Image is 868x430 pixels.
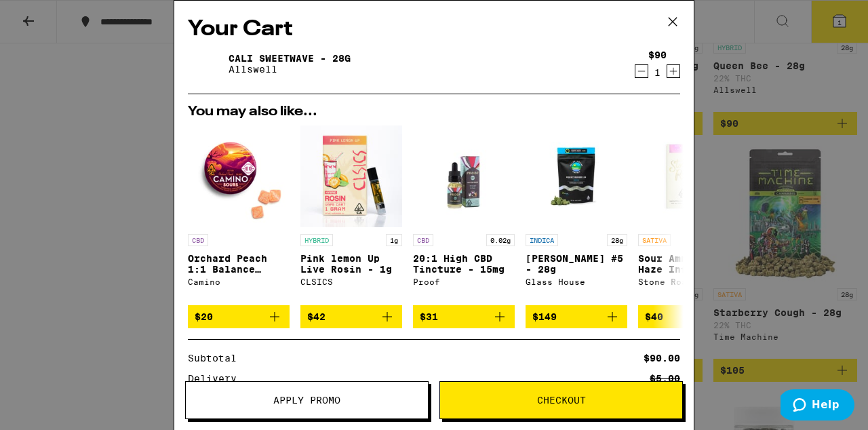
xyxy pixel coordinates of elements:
button: Add to bag [526,305,627,328]
button: Decrement [635,64,648,78]
p: SATIVA [638,234,671,246]
div: $5.00 [650,374,680,383]
button: Increment [667,64,680,78]
p: Sour Amnesia Haze Infused 5-Pack - 3.5g [638,253,740,275]
a: Open page for Sour Amnesia Haze Infused 5-Pack - 3.5g from Stone Road [638,125,740,305]
p: Pink lemon Up Live Rosin - 1g [300,253,402,275]
div: Proof [413,277,515,286]
span: Apply Promo [273,395,340,405]
button: Checkout [439,381,683,419]
div: Glass House [526,277,627,286]
button: Apply Promo [185,381,429,419]
p: CBD [413,234,433,246]
div: Subtotal [188,353,246,363]
span: $149 [532,311,557,322]
div: CLSICS [300,277,402,286]
a: Cali Sweetwave - 28g [229,53,351,64]
p: HYBRID [300,234,333,246]
div: 1 [648,67,667,78]
span: $20 [195,311,213,322]
iframe: Opens a widget where you can find more information [781,389,854,423]
p: Allswell [229,64,351,75]
p: 1g [386,234,402,246]
p: 20:1 High CBD Tincture - 15mg [413,253,515,275]
a: Open page for Donny Burger #5 - 28g from Glass House [526,125,627,305]
h2: Your Cart [188,14,680,45]
span: $42 [307,311,325,322]
div: Camino [188,277,290,286]
p: Orchard Peach 1:1 Balance [PERSON_NAME] Gummies [188,253,290,275]
img: Glass House - Donny Burger #5 - 28g [526,125,627,227]
img: CLSICS - Pink lemon Up Live Rosin - 1g [300,125,402,227]
img: Camino - Orchard Peach 1:1 Balance Sours Gummies [188,125,290,227]
div: Delivery [188,374,246,383]
p: 28g [607,234,627,246]
span: Checkout [537,395,586,405]
img: Cali Sweetwave - 28g [188,45,226,83]
button: Add to bag [638,305,740,328]
span: $40 [645,311,663,322]
a: Open page for 20:1 High CBD Tincture - 15mg from Proof [413,125,515,305]
div: $90 [648,50,667,60]
a: Open page for Orchard Peach 1:1 Balance Sours Gummies from Camino [188,125,290,305]
h2: You may also like... [188,105,680,119]
p: [PERSON_NAME] #5 - 28g [526,253,627,275]
img: Stone Road - Sour Amnesia Haze Infused 5-Pack - 3.5g [638,125,740,227]
button: Add to bag [188,305,290,328]
div: Stone Road [638,277,740,286]
div: $90.00 [644,353,680,363]
button: Add to bag [413,305,515,328]
span: $31 [420,311,438,322]
p: INDICA [526,234,558,246]
button: Add to bag [300,305,402,328]
img: Proof - 20:1 High CBD Tincture - 15mg [413,125,515,227]
p: 0.02g [486,234,515,246]
a: Open page for Pink lemon Up Live Rosin - 1g from CLSICS [300,125,402,305]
